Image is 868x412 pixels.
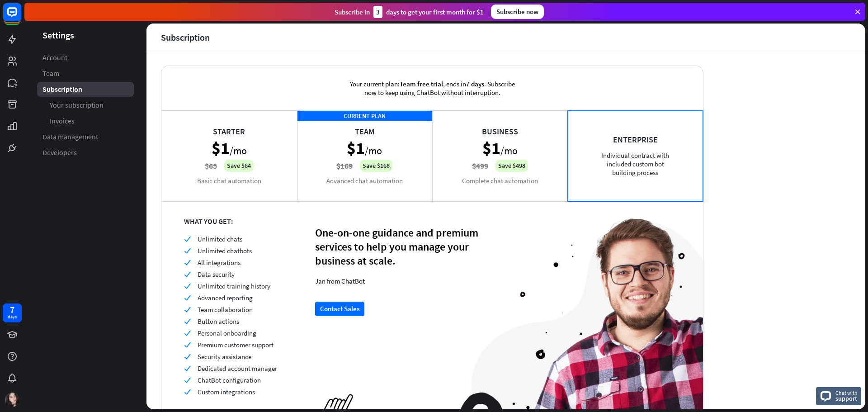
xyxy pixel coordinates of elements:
[198,235,242,243] span: Unlimited chats
[335,6,484,18] div: Subscribe in days to get your first month for $1
[184,377,191,384] i: check
[37,98,134,113] a: Your subscription
[198,258,241,267] span: All integrations
[8,314,17,320] div: days
[373,6,382,18] div: 3
[37,129,134,144] a: Data management
[184,259,191,266] i: check
[198,317,239,326] span: Button actions
[184,353,191,360] i: check
[37,114,134,128] a: Invoices
[184,306,191,313] i: check
[198,341,274,349] span: Premium customer support
[50,116,75,126] span: Invoices
[315,302,364,316] button: Contact Sales
[184,271,191,278] i: check
[184,283,191,289] i: check
[466,80,484,88] span: 7 days
[315,277,482,285] div: Jan from ChatBot
[315,226,482,268] div: One-on-one guidance and premium services to help you manage your business at scale.
[37,145,134,160] a: Developers
[42,85,82,94] span: Subscription
[184,236,191,242] i: check
[161,32,210,43] div: Subscription
[835,394,858,403] span: support
[400,80,443,88] span: Team free trial
[198,388,255,396] span: Custom integrations
[10,306,14,314] div: 7
[37,50,134,65] a: Account
[42,132,98,142] span: Data management
[198,364,277,373] span: Dedicated account manager
[198,352,251,361] span: Security assistance
[42,69,59,78] span: Team
[198,282,270,290] span: Unlimited training history
[491,5,544,19] div: Subscribe now
[50,100,104,110] span: Your subscription
[198,294,253,302] span: Advanced reporting
[24,29,146,41] header: Settings
[335,66,529,110] div: Your current plan: , ends in . Subscribe now to keep using ChatBot without interruption.
[7,4,34,31] button: Open LiveChat chat widget
[184,365,191,372] i: check
[198,329,256,337] span: Personal onboarding
[198,270,235,279] span: Data security
[184,247,191,254] i: check
[184,330,191,336] i: check
[184,217,315,226] div: WHAT YOU GET:
[184,294,191,301] i: check
[42,53,67,62] span: Account
[184,388,191,395] i: check
[3,303,22,322] a: 7 days
[184,318,191,325] i: check
[835,388,858,397] span: Chat with
[184,341,191,348] i: check
[42,148,77,157] span: Developers
[37,66,134,81] a: Team
[198,376,261,384] span: ChatBot configuration
[198,305,253,314] span: Team collaboration
[198,246,252,255] span: Unlimited chatbots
